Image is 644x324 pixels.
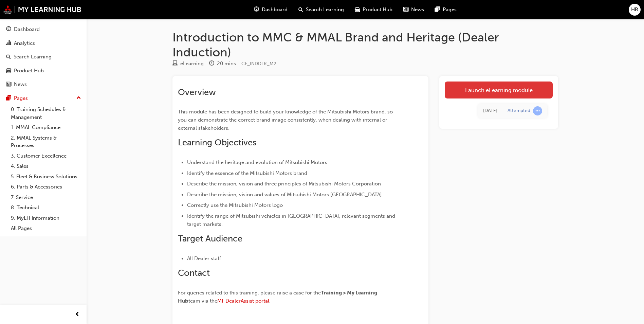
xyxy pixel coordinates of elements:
div: 20 mins [217,60,236,68]
span: Product Hub [363,6,392,14]
a: Product Hub [3,65,84,77]
button: Pages [3,92,84,105]
div: News [14,80,27,88]
span: For queries related to this training, please raise a case for the [178,290,321,296]
span: Correctly use the Mitsubishi Motors logo [187,202,283,208]
a: 2. MMAL Systems & Processes [8,133,84,151]
a: 3. Customer Excellence [8,151,84,161]
a: car-iconProduct Hub [349,3,398,17]
span: pages-icon [6,95,11,102]
h1: Introduction to MMC & MMAL Brand and Heritage (Dealer Induction) [172,30,558,59]
div: Search Learning [14,53,52,61]
div: Type [172,59,204,68]
span: learningRecordVerb_ATTEMPT-icon [533,106,542,115]
div: Product Hub [14,67,44,75]
div: Pages [14,94,28,102]
span: All Dealer staff [187,255,221,262]
span: pages-icon [435,5,440,14]
span: Target Audience [178,233,242,244]
div: Fri Sep 26 2025 12:35:06 GMT+1000 (Australian Eastern Standard Time) [483,107,497,115]
span: . [269,298,271,304]
button: DashboardAnalyticsSearch LearningProduct HubNews [3,22,84,92]
span: Contact [178,268,210,278]
span: Identify the essence of the Mitsubishi Motors brand [187,170,307,176]
div: Dashboard [14,25,40,33]
span: search-icon [298,5,303,14]
a: search-iconSearch Learning [293,3,349,17]
div: eLearning [180,60,204,68]
span: car-icon [355,5,360,14]
a: 1. MMAL Compliance [8,122,84,133]
span: news-icon [403,5,408,14]
a: 6. Parts & Accessories [8,182,84,192]
button: HR [629,4,641,16]
span: guage-icon [254,5,259,14]
a: Search Learning [3,51,84,63]
span: news-icon [6,82,11,88]
span: HR [631,6,638,14]
span: Learning resource code [241,61,276,67]
span: chart-icon [6,40,11,47]
span: Learning Objectives [178,137,256,148]
div: Attempted [508,108,530,114]
span: Pages [443,6,457,14]
a: 9. MyLH Information [8,213,84,223]
span: Overview [178,87,216,97]
a: Analytics [3,37,84,50]
a: MI-DealerAssist portal [217,298,269,304]
span: car-icon [6,68,11,74]
a: 8. Technical [8,202,84,213]
span: learningResourceType_ELEARNING-icon [172,61,178,67]
span: This module has been designed to build your knowledge of the Mitsubishi Motors brand, so you can ... [178,109,394,131]
span: Describe the mission, vision and values of Mitsubishi Motors [GEOGRAPHIC_DATA] [187,192,382,198]
div: Duration [209,59,236,68]
span: Identify the range of Mitsubishi vehicles in [GEOGRAPHIC_DATA], relevant segments and target mark... [187,213,397,227]
a: 0. Training Schedules & Management [8,104,84,122]
a: Dashboard [3,23,84,36]
span: News [411,6,424,14]
span: Describe the mission, vision and three principles of Mitsubishi Motors Corporation [187,181,381,187]
a: guage-iconDashboard [249,3,293,17]
a: News [3,78,84,91]
span: Training > My Learning Hub [178,290,378,304]
span: prev-icon [75,310,80,319]
span: Dashboard [262,6,288,14]
a: All Pages [8,223,84,234]
a: pages-iconPages [429,3,462,17]
a: 7. Service [8,192,84,203]
a: 5. Fleet & Business Solutions [8,172,84,182]
div: Analytics [14,39,35,47]
span: Search Learning [306,6,344,14]
a: news-iconNews [398,3,429,17]
span: guage-icon [6,26,11,33]
span: clock-icon [209,61,214,67]
a: Launch eLearning module [445,82,553,98]
a: 4. Sales [8,161,84,172]
span: team via the [188,298,217,304]
span: up-icon [76,94,81,103]
span: search-icon [6,54,11,60]
img: mmal [3,5,81,14]
span: Understand the heritage and evolution of Mitsubishi Motors [187,159,327,165]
